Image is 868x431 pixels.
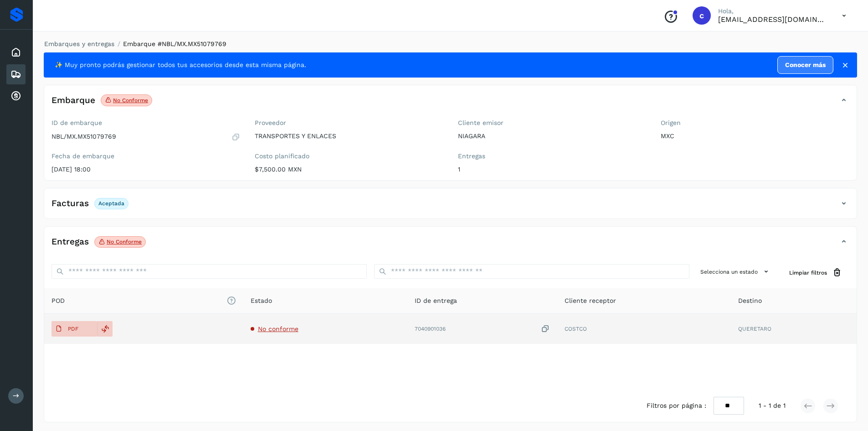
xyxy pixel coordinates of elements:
[51,296,236,306] span: POD
[113,97,148,104] p: No conforme
[415,324,550,334] div: 7040901036
[255,119,443,127] label: Proveedor
[107,239,142,245] p: No conforme
[458,152,647,160] label: Entregas
[44,93,857,115] div: EmbarqueNo conforme
[557,314,731,344] td: COSTCO
[51,237,89,247] h4: Entregas
[55,60,306,70] span: ✨ Muy pronto podrás gestionar todos tus accesorios desde esta misma página.
[258,325,298,332] span: No conforme
[6,42,26,62] div: Inicio
[51,152,240,160] label: Fecha de embarque
[6,86,26,106] div: Cuentas por cobrar
[97,321,113,337] div: Reemplazar POD
[44,40,114,47] a: Embarques y entregas
[44,39,857,49] nav: breadcrumb
[123,40,226,47] span: Embarque #NBL/MX.MX51079769
[51,133,116,140] p: NBL/MX.MX51079769
[415,296,457,306] span: ID de entrega
[731,314,857,344] td: QUERETARO
[68,326,78,332] p: PDF
[255,166,443,173] p: $7,500.00 MXN
[6,64,26,84] div: Embarques
[51,166,240,173] p: [DATE] 18:00
[718,15,827,24] p: cuentas3@enlacesmet.com.mx
[255,152,443,160] label: Costo planificado
[738,296,762,306] span: Destino
[777,56,833,74] a: Conocer más
[458,132,647,140] p: NIAGARA
[647,401,706,410] span: Filtros por página :
[44,234,857,257] div: EntregasNo conforme
[51,321,97,337] button: PDF
[98,200,124,207] p: Aceptada
[51,198,89,209] h4: Facturas
[718,7,827,15] p: Hola,
[51,119,240,127] label: ID de embarque
[759,401,786,410] span: 1 - 1 de 1
[661,119,849,127] label: Origen
[697,264,775,279] button: Selecciona un estado
[458,166,647,173] p: 1
[255,132,443,140] p: TRANSPORTES Y ENLACES
[458,119,647,127] label: Cliente emisor
[782,264,849,281] button: Limpiar filtros
[565,296,616,306] span: Cliente receptor
[44,196,857,218] div: FacturasAceptada
[251,296,272,306] span: Estado
[51,95,95,106] h4: Embarque
[661,132,849,140] p: MXC
[789,269,827,277] span: Limpiar filtros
